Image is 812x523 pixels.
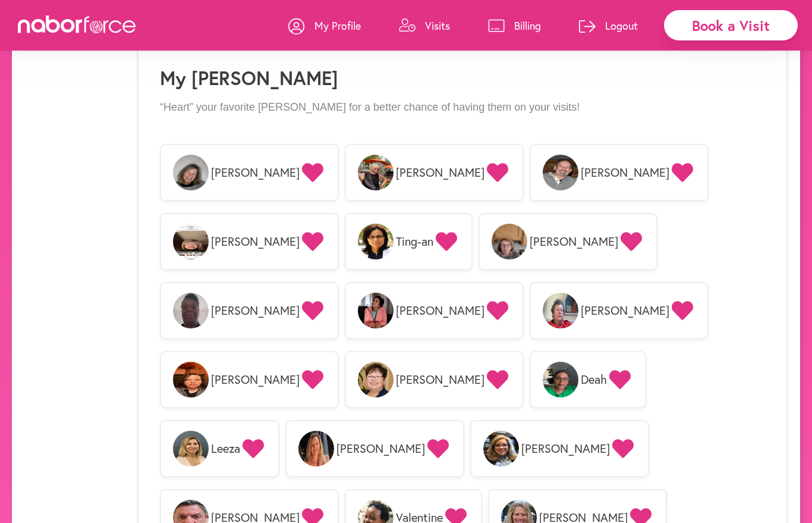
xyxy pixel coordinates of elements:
[605,18,638,33] p: Logout
[543,293,578,328] img: 8OY628SuSlGTVv1mvEwy
[288,8,361,43] a: My Profile
[160,101,765,114] p: “Heart” your favorite [PERSON_NAME] for a better chance of having them on your visits!
[211,234,300,249] span: [PERSON_NAME]
[298,431,334,466] img: G4oEqm2CSp2pIRuYgvOv
[173,155,209,190] img: 1ooEy53UTAq6SjZJgyF0
[514,18,541,33] p: Billing
[211,165,300,180] span: [PERSON_NAME]
[543,362,578,397] img: 26WTUNuRSyecNaaegBWQ
[336,441,425,456] span: [PERSON_NAME]
[399,8,450,43] a: Visits
[160,67,765,89] h1: My [PERSON_NAME]
[173,293,209,328] img: svxzkneyQgiXi5n9a1Wr
[581,303,669,318] span: [PERSON_NAME]
[211,303,300,318] span: [PERSON_NAME]
[211,372,300,387] span: [PERSON_NAME]
[664,10,798,40] div: Book a Visit
[543,155,578,190] img: n9go4mGhTKGZTzVb2YsP
[488,8,541,43] a: Billing
[358,293,394,328] img: DBJQt2wHQYqmHoFtlS3r
[396,372,484,387] span: [PERSON_NAME]
[492,224,527,259] img: l9sln5dsRUCf0pUncBH3
[358,224,394,259] img: c7eWGYqlQXuWilOXtADe
[314,18,361,33] p: My Profile
[396,234,433,249] span: Ting-an
[425,18,450,33] p: Visits
[396,303,484,318] span: [PERSON_NAME]
[581,165,669,180] span: [PERSON_NAME]
[581,372,607,387] span: Deah
[211,441,240,456] span: Leeza
[579,8,638,43] a: Logout
[396,165,484,180] span: [PERSON_NAME]
[173,224,209,259] img: wWOIOAkgRF6MZtbNBOIQ
[358,362,394,397] img: EKjWZyTSSlYMI3bW4vMY
[530,234,618,249] span: [PERSON_NAME]
[483,431,519,466] img: YtPkkLsHT4qu8Eyk24LX
[173,431,209,466] img: oqulIDmlS4KTnNO8bFy3
[358,155,394,190] img: CtM8PFD2QmyF9YeoaANG
[173,362,209,397] img: 0xJRQ9SKSnuG6Qmc0kvM
[521,441,610,456] span: [PERSON_NAME]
